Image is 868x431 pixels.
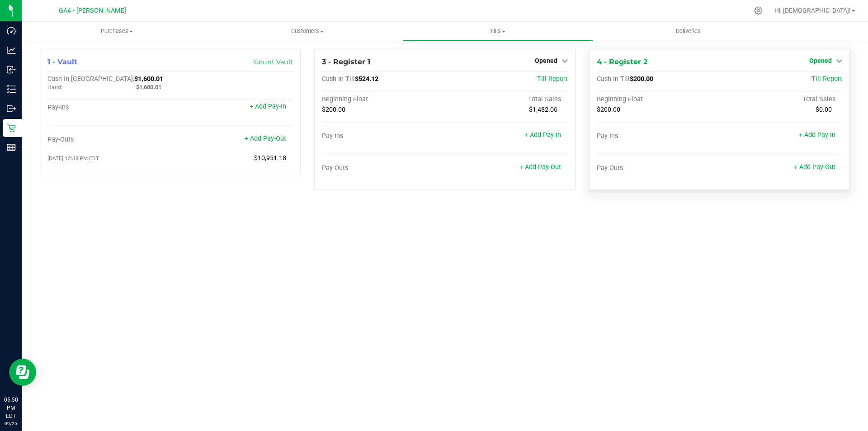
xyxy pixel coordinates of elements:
[355,75,378,83] font: $524.12
[7,46,16,55] inline-svg: Analytics
[402,22,593,41] a: Tills
[322,164,348,172] font: Pay-Outs
[250,103,286,110] font: + Add Pay-In
[245,135,286,142] font: + Add Pay-Out
[799,131,835,139] font: + Add Pay-In
[47,84,62,90] font: Hand:
[794,163,835,171] font: + Add Pay-Out
[9,359,36,386] iframe: Resource center
[47,155,99,161] font: [DATE] 12:38 PM EDT
[291,28,319,34] font: Customers
[811,75,842,83] a: Till Report
[597,75,630,83] font: Cash In Till
[7,26,16,35] inline-svg: Dashboard
[802,95,835,103] font: Total Sales
[7,65,16,74] inline-svg: Inbound
[322,95,368,103] font: Beginning Float
[597,95,643,103] font: Beginning Float
[7,85,16,94] inline-svg: Inventory
[593,22,783,41] a: Deliveries
[490,28,501,34] font: Tills
[528,95,561,103] font: Total Sales
[254,154,286,162] font: $10,951.18
[59,7,126,14] font: GA4 - [PERSON_NAME]
[322,132,343,140] font: Pay-Ins
[47,75,134,83] font: Cash In [GEOGRAPHIC_DATA]:
[597,164,623,172] font: Pay-Outs
[676,28,701,34] font: Deliveries
[4,397,18,419] font: 05:50 PM EDT
[47,57,77,66] font: 1 - Vault
[753,6,764,15] div: Manage settings
[519,163,561,171] font: + Add Pay-Out
[136,84,161,90] font: $1,600.01
[809,57,832,64] font: Opened
[22,22,212,41] a: Purchases
[254,58,293,66] font: Count Vault
[529,106,557,114] font: $1,482.06
[212,22,402,41] a: Customers
[134,75,163,83] font: $1,600.01
[524,131,561,139] font: + Add Pay-In
[47,136,74,143] font: Pay-Outs
[774,7,851,14] font: Hi, [DEMOGRAPHIC_DATA]!
[7,104,16,113] inline-svg: Outbound
[537,75,568,83] a: Till Report
[47,104,69,111] font: Pay-Ins
[597,132,618,140] font: Pay-Ins
[7,123,16,133] inline-svg: Retail
[630,75,653,83] font: $200.00
[322,106,345,114] font: $200.00
[322,75,355,83] font: Cash In Till
[535,57,557,64] font: Opened
[5,421,17,426] font: 09/25
[101,28,128,34] font: Purchases
[597,106,620,114] font: $200.00
[816,106,832,114] font: $0.00
[597,57,647,66] font: 4 - Register 2
[7,143,16,152] inline-svg: Reports
[322,57,370,66] font: 3 - Register 1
